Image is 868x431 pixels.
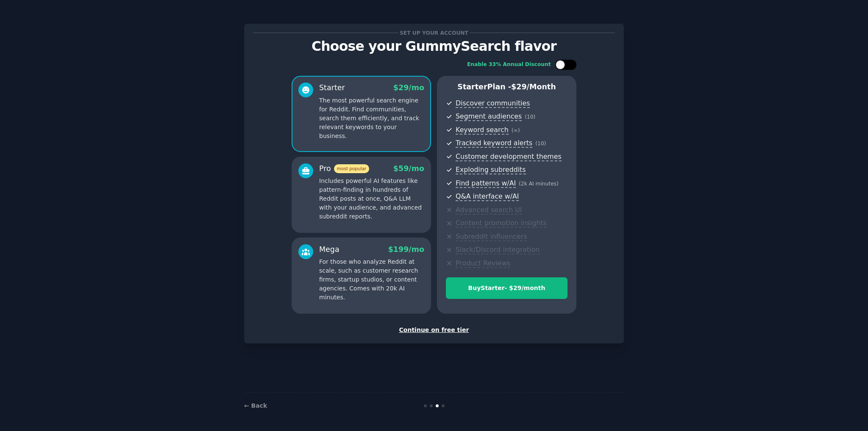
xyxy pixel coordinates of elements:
div: Mega [319,244,339,255]
span: Q&A interface w/AI [456,192,519,201]
span: $ 199 /mo [388,245,424,254]
span: Tracked keyword alerts [456,139,532,148]
p: Includes powerful AI features like pattern-finding in hundreds of Reddit posts at once, Q&A LLM w... [319,177,424,221]
span: $ 59 /mo [393,164,424,173]
p: Starter Plan - [446,82,568,92]
div: Starter [319,83,345,93]
span: most popular [334,164,370,173]
p: The most powerful search engine for Reddit. Find communities, search them efficiently, and track ... [319,96,424,141]
span: $ 29 /month [511,83,556,91]
p: For those who analyze Reddit at scale, such as customer research firms, startup studios, or conte... [319,257,424,302]
span: Set up your account [398,28,470,37]
p: Choose your GummySearch flavor [253,39,615,54]
span: Content promotion insights [456,219,547,228]
span: Product Reviews [456,259,510,268]
div: Enable 33% Annual Discount [467,61,551,69]
span: Find patterns w/AI [456,179,516,188]
span: Keyword search [456,126,509,135]
div: Pro [319,163,369,174]
span: Exploding subreddits [456,166,526,174]
span: Customer development themes [456,152,562,161]
span: $ 29 /mo [393,83,424,92]
span: Subreddit influencers [456,232,527,241]
span: Segment audiences [456,112,522,121]
span: ( 2k AI minutes ) [519,181,559,187]
span: ( 10 ) [525,114,535,120]
div: Continue on free tier [253,326,615,334]
span: Discover communities [456,99,530,108]
button: BuyStarter- $29/month [446,277,568,299]
span: ( ∞ ) [512,127,520,133]
span: Slack/Discord integration [456,246,540,254]
div: Buy Starter - $ 29 /month [446,284,567,293]
span: Advanced search UI [456,206,522,215]
a: ← Back [244,402,267,409]
span: ( 10 ) [535,141,546,146]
